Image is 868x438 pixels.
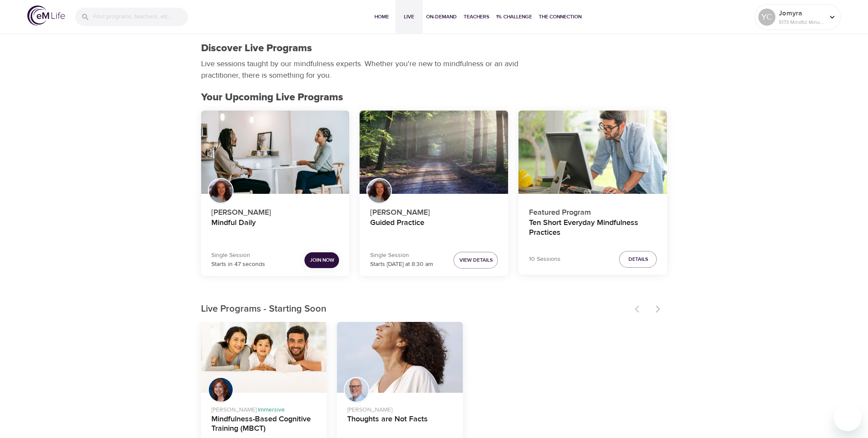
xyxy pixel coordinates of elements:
h4: Ten Short Everyday Mindfulness Practices [529,218,657,239]
span: The Connection [539,12,582,21]
button: Mindful Daily [201,111,350,194]
h4: Guided Practice [370,218,498,239]
p: [PERSON_NAME] [347,402,453,415]
button: View Details [453,252,498,269]
h4: Mindfulness-Based Cognitive Training (MBCT) [211,415,317,435]
span: Home [371,12,392,21]
button: Join Now [304,252,339,268]
div: YC [758,9,775,26]
p: Starts in 47 seconds [211,260,265,269]
button: Guided Practice [359,111,508,194]
button: Ten Short Everyday Mindfulness Practices [518,111,667,194]
p: 10 Sessions [529,255,560,264]
span: View Details [459,256,492,265]
p: Single Session [211,251,265,260]
p: Starts [DATE] at 8:30 am [370,260,433,269]
img: logo [27,6,65,26]
p: Live sessions taught by our mindfulness experts. Whether you're new to mindfulness or an avid pra... [201,58,521,81]
button: Thoughts are Not Facts [337,322,463,393]
h1: Discover Live Programs [201,42,312,55]
span: On-Demand [426,12,457,21]
button: Details [619,251,657,268]
span: Immersive [258,406,285,414]
p: 5173 Mindful Minutes [779,18,824,26]
p: Featured Program [529,203,657,218]
input: Find programs, teachers, etc... [93,8,188,26]
p: [PERSON_NAME] · [211,402,317,415]
p: Single Session [370,251,433,260]
span: 1% Challenge [496,12,532,21]
span: Live [399,12,419,21]
span: Teachers [464,12,489,21]
p: Live Programs - Starting Soon [201,302,630,316]
button: Mindfulness-Based Cognitive Training (MBCT) [201,322,327,393]
span: Details [628,255,648,264]
h4: Mindful Daily [211,218,339,239]
h2: Your Upcoming Live Programs [201,91,667,104]
iframe: Button to launch messaging window [834,404,861,431]
span: Join Now [310,256,334,265]
p: [PERSON_NAME] [370,203,498,218]
h4: Thoughts are Not Facts [347,415,453,435]
p: [PERSON_NAME] [211,203,339,218]
p: Jomyra [779,8,824,18]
